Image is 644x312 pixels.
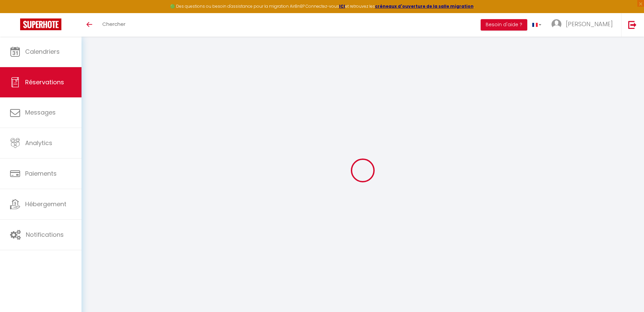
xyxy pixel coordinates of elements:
span: Chercher [102,20,125,28]
span: Calendriers [25,47,60,56]
span: Paiements [25,169,57,178]
a: ICI [339,3,345,9]
span: [PERSON_NAME] [566,20,613,28]
span: Notifications [26,230,64,239]
span: Messages [25,108,56,117]
a: Chercher [97,13,130,37]
span: Analytics [25,139,52,147]
img: logout [628,20,637,29]
span: Hébergement [25,200,66,208]
span: Réservations [25,78,64,86]
img: ... [551,19,561,29]
button: Besoin d'aide ? [481,19,527,31]
a: créneaux d'ouverture de la salle migration [375,3,474,9]
img: Super Booking [20,18,61,30]
a: ... [PERSON_NAME] [546,13,621,37]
